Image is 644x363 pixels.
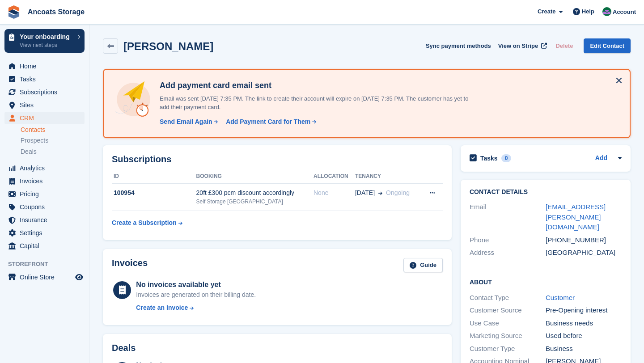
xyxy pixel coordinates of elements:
[20,73,73,85] span: Tasks
[226,117,310,127] div: Add Payment Card for Them
[20,60,73,72] span: Home
[160,117,212,127] div: Send Email Again
[136,303,256,312] a: Create an Invoice
[470,235,546,245] div: Phone
[136,303,188,312] div: Create an Invoice
[20,240,73,252] span: Capital
[136,279,256,290] div: No invoices available yet
[470,248,546,258] div: Address
[403,258,443,273] a: Guide
[4,86,85,98] a: menu
[20,271,73,283] span: Online Store
[552,38,576,53] button: Delete
[4,29,85,53] a: Your onboarding View next steps
[8,260,89,269] span: Storefront
[112,258,148,273] h2: Invoices
[112,215,182,231] a: Create a Subscription
[355,169,420,184] th: Tenancy
[21,147,85,156] a: Deals
[470,293,546,303] div: Contact Type
[386,189,410,196] span: Ongoing
[20,99,73,111] span: Sites
[546,203,606,231] a: [EMAIL_ADDRESS][PERSON_NAME][DOMAIN_NAME]
[538,7,555,16] span: Create
[4,201,85,213] a: menu
[20,86,73,98] span: Subscriptions
[21,136,85,145] a: Prospects
[4,99,85,111] a: menu
[582,7,594,16] span: Help
[20,214,73,226] span: Insurance
[314,188,355,198] div: None
[196,198,314,206] div: Self Storage [GEOGRAPHIC_DATA]
[4,162,85,174] a: menu
[112,154,443,165] h2: Subscriptions
[546,318,622,329] div: Business needs
[470,318,546,329] div: Use Case
[595,153,607,164] a: Add
[21,126,85,134] a: Contacts
[21,148,37,156] span: Deals
[20,112,73,124] span: CRM
[21,136,48,145] span: Prospects
[4,175,85,187] a: menu
[470,305,546,316] div: Customer Source
[470,202,546,232] div: Email
[546,248,622,258] div: [GEOGRAPHIC_DATA]
[7,5,21,19] img: stora-icon-8386f47178a22dfd0bd8f6a31ec36ba5ce8667c1dd55bd0f319d3a0aa187defe.svg
[546,344,622,354] div: Business
[470,189,622,196] h2: Contact Details
[470,277,622,286] h2: About
[20,188,73,200] span: Pricing
[112,218,177,228] div: Create a Subscription
[114,80,153,118] img: add-payment-card-4dbda4983b697a7845d177d07a5d71e8a16f1ec00487972de202a45f1e8132f5.svg
[501,154,512,162] div: 0
[4,227,85,239] a: menu
[470,331,546,341] div: Marketing Source
[4,60,85,72] a: menu
[355,188,375,198] span: [DATE]
[24,4,88,19] a: Ancoats Storage
[470,344,546,354] div: Customer Type
[4,240,85,252] a: menu
[546,331,622,341] div: Used before
[222,117,317,127] a: Add Payment Card for Them
[4,271,85,283] a: menu
[546,294,575,301] a: Customer
[498,42,538,51] span: View on Stripe
[20,162,73,174] span: Analytics
[156,80,469,91] h4: Add payment card email sent
[20,201,73,213] span: Coupons
[4,112,85,124] a: menu
[112,343,136,353] h2: Deals
[546,305,622,316] div: Pre-Opening interest
[314,169,355,184] th: Allocation
[156,94,469,112] p: Email was sent [DATE] 7:35 PM. The link to create their account will expire on [DATE] 7:35 PM. Th...
[196,188,314,198] div: 20ft £300 pcm discount accordingly
[74,272,85,283] a: Preview store
[112,188,196,198] div: 100954
[546,235,622,245] div: [PHONE_NUMBER]
[20,34,73,40] p: Your onboarding
[112,169,196,184] th: ID
[480,154,498,162] h2: Tasks
[123,40,213,52] h2: [PERSON_NAME]
[136,290,256,300] div: Invoices are generated on their billing date.
[196,169,314,184] th: Booking
[20,175,73,187] span: Invoices
[20,227,73,239] span: Settings
[584,38,631,53] a: Edit Contact
[426,38,491,53] button: Sync payment methods
[4,214,85,226] a: menu
[495,38,549,53] a: View on Stripe
[613,8,636,17] span: Account
[4,73,85,85] a: menu
[4,188,85,200] a: menu
[20,41,73,49] p: View next steps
